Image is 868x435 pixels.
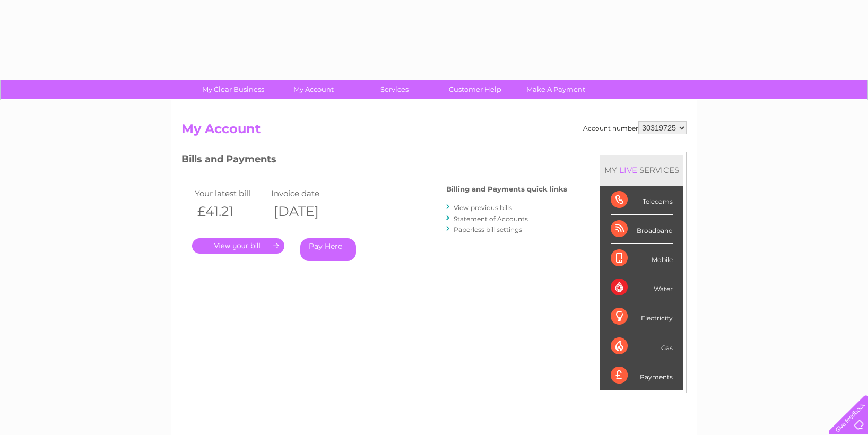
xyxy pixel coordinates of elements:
[181,152,567,170] h3: Bills and Payments
[583,121,687,134] div: Account number
[611,244,673,273] div: Mobile
[454,204,512,212] a: View previous bills
[617,165,639,175] div: LIVE
[611,302,673,332] div: Electricity
[600,155,683,185] div: MY SERVICES
[512,80,600,99] a: Make A Payment
[611,273,673,302] div: Water
[611,332,673,361] div: Gas
[446,185,567,193] h4: Billing and Payments quick links
[192,201,268,222] th: £41.21
[268,186,345,201] td: Invoice date
[192,186,268,201] td: Your latest bill
[611,361,673,390] div: Payments
[270,80,358,99] a: My Account
[181,121,687,142] h2: My Account
[454,225,522,233] a: Paperless bill settings
[611,215,673,244] div: Broadband
[431,80,519,99] a: Customer Help
[351,80,438,99] a: Services
[611,186,673,215] div: Telecoms
[268,201,345,222] th: [DATE]
[300,238,356,261] a: Pay Here
[189,80,277,99] a: My Clear Business
[192,238,284,254] a: .
[454,215,528,223] a: Statement of Accounts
